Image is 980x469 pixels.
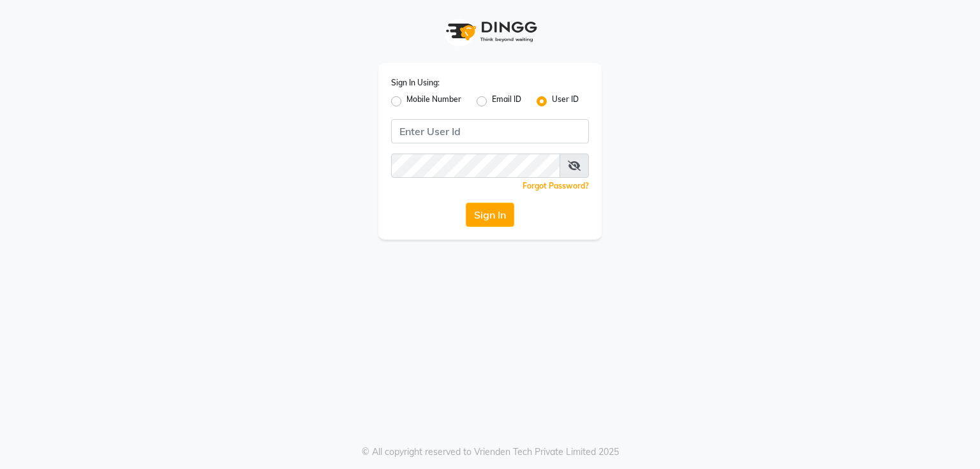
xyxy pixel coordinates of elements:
[391,77,440,89] label: Sign In Using:
[466,203,514,227] button: Sign In
[391,119,589,143] input: Username
[492,94,521,109] label: Email ID
[552,94,579,109] label: User ID
[523,181,589,191] a: Forgot Password?
[406,94,461,109] label: Mobile Number
[391,154,560,178] input: Username
[439,13,541,50] img: logo1.svg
